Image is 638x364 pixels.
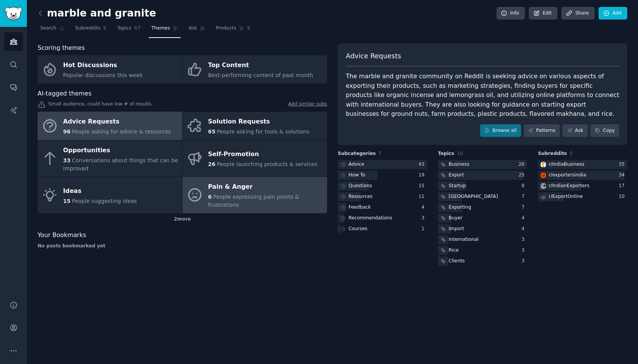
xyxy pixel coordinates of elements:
[538,192,627,202] a: r/ExportOnline10
[117,25,131,32] span: Topics
[63,157,178,171] span: Conversations about things that can be improved
[521,226,527,232] div: 4
[349,215,392,222] div: Recommendations
[63,128,71,135] span: 96
[438,257,527,266] a: Clients3
[421,204,427,211] div: 4
[5,7,22,20] img: GummySearch logo
[549,161,584,168] div: r/ IndiaBusiness
[521,236,527,243] div: 3
[63,198,71,204] span: 15
[529,7,557,20] a: Edit
[72,128,171,135] span: People asking for advice & resources
[208,194,212,200] span: 6
[562,124,588,137] a: Ask
[497,7,525,20] a: Info
[63,59,143,72] div: Hot Discussions
[216,25,236,32] span: Products
[208,181,323,193] div: Pain & Anger
[72,22,109,38] a: Subreddits5
[438,192,527,202] a: [GEOGRAPHIC_DATA]7
[40,25,56,32] span: Search
[549,193,583,200] div: r/ ExportOnline
[38,89,92,99] span: AI-tagged themes
[561,7,594,20] a: Share
[213,22,253,38] a: Products9
[189,25,197,32] span: Ask
[541,162,546,167] img: IndiaBusiness
[438,150,454,157] span: Topics
[38,7,156,20] h2: marble and granite
[217,128,309,135] span: People asking for tools & solutions
[418,183,427,189] div: 15
[449,258,465,265] div: Clients
[75,25,100,32] span: Subreddits
[63,116,171,128] div: Advice Requests
[521,258,527,265] div: 3
[618,161,627,168] div: 35
[38,22,67,38] a: Search
[449,193,498,200] div: [GEOGRAPHIC_DATA]
[208,148,317,161] div: Self-Promotion
[618,183,627,189] div: 17
[521,183,527,189] div: 8
[338,150,376,157] span: Subcategories
[438,246,527,255] a: Rice3
[183,55,327,84] a: Top ContentBest-performing content of past month
[338,160,427,170] a: Advice43
[449,247,459,254] div: Rice
[114,22,143,38] a: Topics67
[338,214,427,223] a: Recommendations3
[418,172,427,179] div: 19
[288,101,327,109] a: Add similar subs
[538,181,627,191] a: IndianExportersr/IndianExporters17
[438,181,527,191] a: Startup8
[378,151,381,156] span: 7
[518,161,527,168] div: 26
[38,43,85,53] span: Scoring themes
[183,177,327,213] a: Pain & Anger6People expressing pain points & frustrations
[38,140,182,177] a: Opportunities33Conversations about things that can be improved
[151,25,170,32] span: Themes
[349,226,367,232] div: Courses
[538,171,627,180] a: exportersindiar/exportersindia34
[521,204,527,211] div: 7
[38,231,86,240] span: Your Bookmarks
[449,236,479,243] div: International
[570,151,573,156] span: 5
[599,7,627,20] a: Add
[38,55,182,84] a: Hot DiscussionsPopular discussions this week
[438,235,527,245] a: International3
[247,25,250,32] span: 9
[449,204,471,211] div: Exporting
[480,124,521,137] a: Browse all
[103,25,107,32] span: 5
[346,72,619,119] div: The marble and granite community on Reddit is seeking advice on various aspects of exporting thei...
[63,185,137,197] div: Ideas
[541,183,546,189] img: IndianExporters
[338,224,427,234] a: Courses1
[438,171,527,180] a: Export25
[38,101,327,109] div: Small audience, could have low # of results.
[538,160,627,170] a: IndiaBusinessr/IndiaBusiness35
[521,247,527,254] div: 3
[38,112,182,140] a: Advice Requests96People asking for advice & resources
[338,192,427,202] a: Resources11
[449,172,464,179] div: Export
[349,172,365,179] div: How To
[418,161,427,168] div: 43
[549,172,586,179] div: r/ exportersindia
[541,173,546,178] img: exportersindia
[590,124,619,137] button: Copy
[38,213,327,226] div: 2 more
[338,171,427,180] a: How To19
[524,124,560,137] a: Patterns
[618,193,627,200] div: 10
[63,72,143,78] span: Popular discussions this week
[538,150,567,157] span: Subreddits
[338,181,427,191] a: Questions15
[346,51,401,61] span: Advice Requests
[149,22,181,38] a: Themes
[72,198,137,204] span: People suggesting ideas
[208,161,215,167] span: 26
